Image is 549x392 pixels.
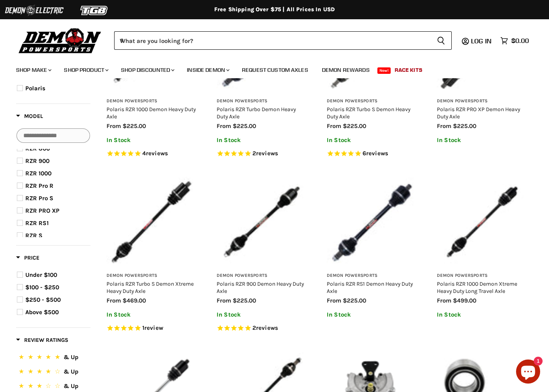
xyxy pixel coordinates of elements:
span: 6 reviews [363,150,388,157]
button: Filter by Model [16,112,43,122]
span: Rated 5.0 out of 5 stars 4 reviews [107,150,197,158]
span: RZR S [25,232,43,239]
span: $225.00 [343,122,366,130]
h3: Demon Powersports [217,273,307,279]
span: 2 reviews [252,325,278,332]
img: Polaris RZR Turbo S Demon Xtreme Heavy Duty Axle [107,177,197,267]
p: In Stock [327,311,417,318]
input: Search Options [16,128,90,143]
h3: Demon Powersports [107,273,197,279]
a: $0.00 [496,35,533,47]
a: Polaris RZR PRO XP Demon Heavy Duty Axle [437,106,520,120]
span: Log in [471,37,492,45]
span: & Up [64,382,78,390]
span: $0.00 [511,37,529,45]
h3: Demon Powersports [107,98,197,104]
span: $469.00 [123,297,146,304]
button: 5 Stars. [17,352,90,364]
a: Polaris RZR Turbo S Demon Heavy Duty Axle [327,106,410,120]
a: Polaris RZR Turbo S Demon Xtreme Heavy Duty Axle [107,280,194,294]
h3: Demon Powersports [437,98,527,104]
span: Review Ratings [16,337,68,343]
span: & Up [64,353,78,361]
span: RZR Pro R [25,182,53,189]
span: RZR RS1 [25,219,49,227]
img: TGB Logo 2 [64,3,125,18]
span: Rated 4.8 out of 5 stars 6 reviews [327,150,417,158]
span: reviews [256,150,278,157]
form: Product [114,31,452,50]
button: Search [430,31,452,50]
p: In Stock [327,137,417,144]
span: 1 reviews [142,325,163,332]
a: Polaris RZR 1000 Demon Xtreme Heavy Duty Long Travel Axle [437,280,517,294]
span: reviews [366,150,388,157]
span: $225.00 [233,122,256,130]
img: Polaris RZR 1000 Demon Xtreme Heavy Duty Long Travel Axle [437,177,527,267]
p: In Stock [437,137,527,144]
span: $499.00 [453,297,476,304]
span: $225.00 [343,297,366,304]
span: Rated 5.0 out of 5 stars 2 reviews [217,324,307,333]
inbox-online-store-chat: Shopify online store chat [514,360,543,386]
p: In Stock [217,311,307,318]
h3: Demon Powersports [327,98,417,104]
span: from [217,297,231,304]
ul: Main menu [10,59,527,78]
span: from [437,122,451,130]
p: In Stock [107,137,197,144]
span: 4 reviews [142,150,168,157]
span: reviews [256,325,278,332]
a: Request Custom Axles [236,62,314,78]
span: Price [16,254,39,261]
p: In Stock [107,311,197,318]
span: Under $100 [25,271,57,278]
button: Filter by Review Ratings [16,336,68,346]
span: RZR 900 [25,157,49,165]
button: 4 Stars. [17,367,90,378]
a: Shop Product [58,62,113,78]
span: New! [377,67,391,74]
button: Filter by Price [16,254,39,264]
p: In Stock [437,311,527,318]
h3: Demon Powersports [217,98,307,104]
span: Polaris [25,85,45,92]
span: 2 reviews [252,150,278,157]
span: RZR Pro S [25,195,53,202]
span: from [437,297,451,304]
span: from [107,297,121,304]
span: Model [16,113,43,120]
span: reviews [146,150,168,157]
span: $225.00 [233,297,256,304]
span: $250 - $500 [25,296,61,303]
a: Demon Rewards [316,62,376,78]
img: Demon Electric Logo 2 [4,3,64,18]
img: Polaris RZR 900 Demon Heavy Duty Axle [217,177,307,267]
p: In Stock [217,137,307,144]
span: $225.00 [123,122,146,130]
span: from [327,122,341,130]
a: Inside Demon [181,62,234,78]
span: from [217,122,231,130]
a: Polaris RZR 1000 Demon Heavy Duty Axle [107,106,196,120]
a: Log in [467,37,496,45]
a: Polaris RZR Turbo Demon Heavy Duty Axle [217,106,296,120]
span: $100 - $250 [25,284,59,291]
a: Polaris RZR 900 Demon Heavy Duty Axle [217,280,304,294]
span: Rated 5.0 out of 5 stars 1 reviews [107,324,197,333]
a: Polaris RZR RS1 Demon Heavy Duty Axle [327,280,413,294]
span: RZR PRO XP [25,207,59,214]
a: Shop Make [10,62,56,78]
img: Polaris RZR RS1 Demon Heavy Duty Axle [327,177,417,267]
h3: Demon Powersports [437,273,527,279]
span: Rated 5.0 out of 5 stars 2 reviews [217,150,307,158]
h3: Demon Powersports [327,273,417,279]
span: review [144,325,163,332]
img: Demon Powersports [16,26,104,55]
a: Shop Discounted [115,62,179,78]
a: Race Kits [389,62,428,78]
